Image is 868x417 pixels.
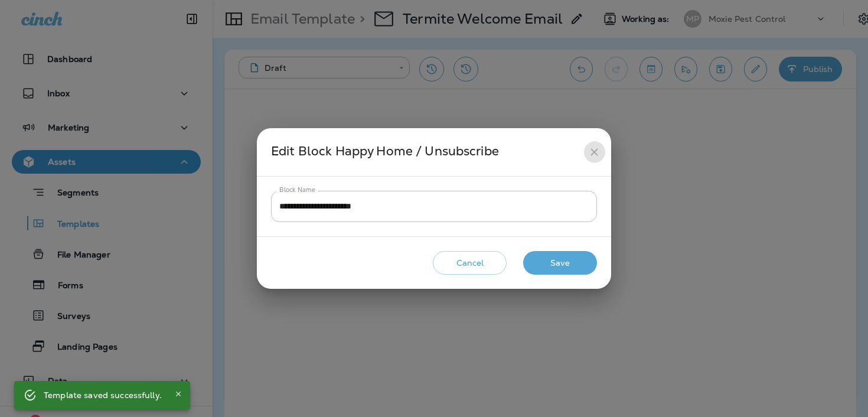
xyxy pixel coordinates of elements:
label: Block Name [279,185,315,194]
button: Close [171,387,185,401]
div: Template saved successfully. [44,385,162,406]
button: close [583,141,605,163]
div: Edit Block Happy Home / Unsubscribe [271,141,583,163]
button: Save [523,251,597,275]
button: Cancel [433,251,507,275]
